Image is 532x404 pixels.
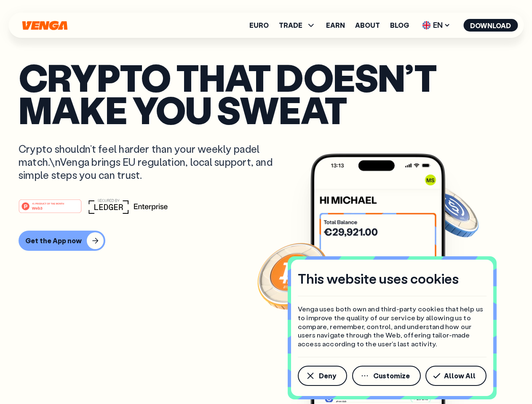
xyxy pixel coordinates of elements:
a: #1 PRODUCT OF THE MONTHWeb3 [19,204,82,215]
button: Get the App now [19,231,105,251]
button: Download [463,19,518,32]
img: Bitcoin [256,238,331,314]
p: Venga uses both own and third-party cookies that help us to improve the quality of our service by... [298,305,487,348]
span: TRADE [279,22,302,29]
button: Allow All [425,366,487,386]
button: Customize [352,366,421,386]
p: Crypto that doesn’t make you sweat [19,61,513,125]
a: Euro [249,22,269,29]
span: Customize [373,372,410,379]
span: Allow All [444,372,476,379]
tspan: Web3 [32,205,43,210]
button: Deny [298,366,347,386]
p: Crypto shouldn’t feel harder than your weekly padel match.\nVenga brings EU regulation, local sup... [19,142,285,182]
a: Blog [390,22,409,29]
a: Get the App now [19,231,513,251]
a: Earn [326,22,345,29]
div: Get the App now [25,237,82,245]
span: Deny [319,372,336,379]
img: flag-uk [422,21,430,29]
tspan: #1 PRODUCT OF THE MONTH [32,202,64,205]
svg: Home [21,21,68,30]
h4: This website uses cookies [298,270,459,287]
span: TRADE [279,20,316,30]
a: About [355,22,380,29]
span: EN [419,19,453,32]
img: USDC coin [420,181,481,242]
